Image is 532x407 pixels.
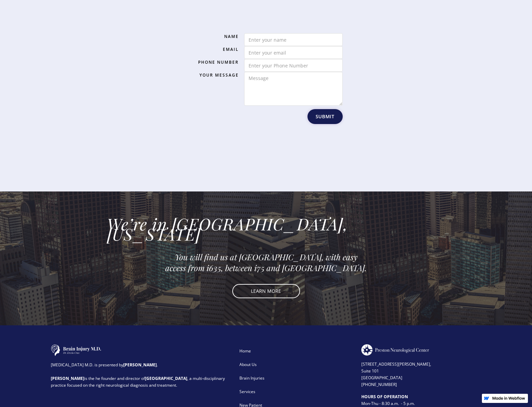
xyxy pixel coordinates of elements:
[51,356,231,389] div: [MEDICAL_DATA] M.D. is presented by . is the he founder and director of , a multi-disciplinary pr...
[236,385,356,399] a: Services
[236,358,356,371] a: About Us
[190,59,239,66] label: Phone Number
[239,388,353,395] div: Services
[361,394,408,400] strong: HOURS OF OPERATION ‍
[190,46,239,53] label: Email
[190,33,343,124] form: Email Form
[244,33,343,46] input: Enter your name
[165,251,367,273] em: You will find us at [GEOGRAPHIC_DATA], with easy access from i635, between i75 and [GEOGRAPHIC_DA...
[239,375,353,382] div: Brain Injuries
[236,344,356,358] a: Home
[232,284,300,298] a: LEARN MORE
[123,362,157,368] strong: [PERSON_NAME]
[244,59,343,72] input: Enter your Phone Number
[190,33,239,40] label: Name
[107,213,348,245] em: We’re in [GEOGRAPHIC_DATA], [US_STATE]
[51,375,84,381] strong: [PERSON_NAME]
[492,396,525,400] img: Made in Webflow
[239,348,353,354] div: Home
[244,46,343,59] input: Enter your email
[307,109,343,124] input: Submit
[236,371,356,385] a: Brain Injuries
[361,355,481,388] div: [STREET_ADDRESS][PERSON_NAME], Suite 101 [GEOGRAPHIC_DATA] [PHONE_NUMBER]
[190,72,239,79] label: Your Message
[145,375,187,381] strong: [GEOGRAPHIC_DATA]
[239,361,353,368] div: About Us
